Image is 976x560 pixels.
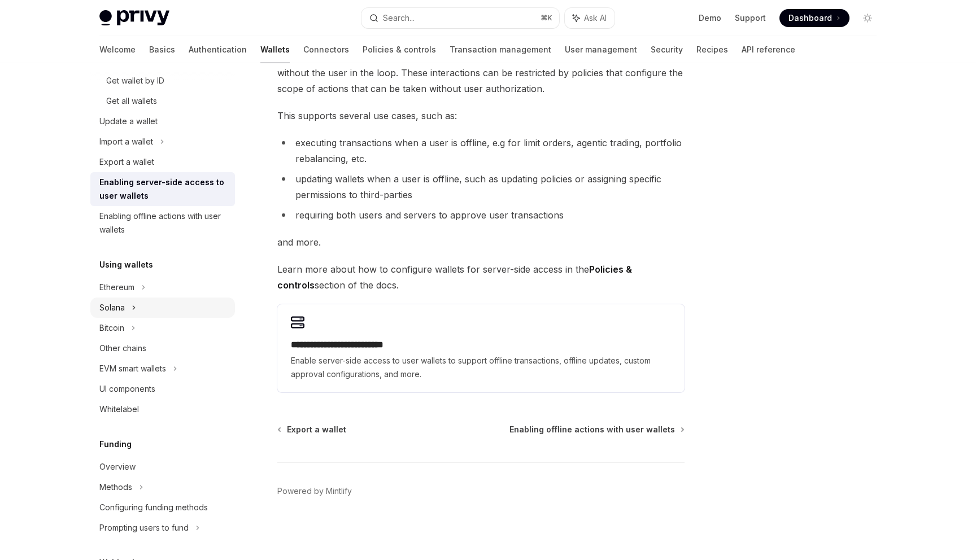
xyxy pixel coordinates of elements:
div: Search... [383,11,415,25]
a: Overview [90,457,235,477]
button: Search...⌘K [361,8,559,28]
div: Prompting users to fund [99,521,189,535]
a: Enabling offline actions with user wallets [90,206,235,240]
div: Enabling offline actions with user wallets [99,209,228,237]
a: API reference [742,36,795,63]
a: Basics [149,36,175,63]
a: Update a wallet [90,111,235,132]
li: updating wallets when a user is offline, such as updating policies or assigning specific permissi... [277,171,685,203]
a: Enabling server-side access to user wallets [90,172,235,206]
a: Transaction management [450,36,551,63]
a: UI components [90,379,235,399]
a: Other chains [90,338,235,358]
span: and more. [277,234,685,250]
div: Export a wallet [99,155,154,169]
div: Get all wallets [106,94,157,108]
span: Export a wallet [287,424,346,435]
a: Recipes [696,36,728,63]
a: User management [565,36,637,63]
div: EVM smart wallets [99,362,166,375]
a: Connectors [303,36,349,63]
div: Other chains [99,342,146,355]
a: Whitelabel [90,399,235,419]
h5: Funding [99,438,132,451]
button: Ask AI [565,8,615,28]
button: Toggle dark mode [859,9,877,27]
span: Enable server-side access to user wallets to support offline transactions, offline updates, custo... [291,354,671,381]
li: requiring both users and servers to approve user transactions [277,207,685,223]
h5: Using wallets [99,258,153,272]
span: ⌘ K [541,14,552,23]
a: Powered by Mintlify [277,485,352,497]
a: Configuring funding methods [90,497,235,518]
a: Export a wallet [278,424,346,435]
a: Enabling offline actions with user wallets [509,424,683,435]
span: Dashboard [788,12,832,24]
a: Policies & controls [363,36,436,63]
a: Demo [699,12,721,24]
img: light logo [99,10,169,26]
a: Security [651,36,683,63]
a: Get all wallets [90,91,235,111]
span: Privy’s allow you to interact with wallets from your app’s server, even without the user in the l... [277,49,685,97]
div: Ethereum [99,281,134,294]
span: This supports several use cases, such as: [277,108,685,124]
div: Import a wallet [99,135,153,148]
span: Enabling offline actions with user wallets [509,424,675,435]
div: Solana [99,301,125,314]
a: Welcome [99,36,136,63]
div: Enabling server-side access to user wallets [99,176,228,203]
span: Ask AI [584,12,607,24]
a: Wallets [260,36,290,63]
a: Dashboard [779,9,849,27]
div: Configuring funding methods [99,501,208,514]
div: UI components [99,382,155,396]
div: Overview [99,460,136,474]
a: Support [735,12,766,24]
div: Methods [99,480,132,494]
div: Bitcoin [99,321,124,335]
span: Learn more about how to configure wallets for server-side access in the section of the docs. [277,261,685,293]
li: executing transactions when a user is offline, e.g for limit orders, agentic trading, portfolio r... [277,135,685,167]
a: Authentication [189,36,247,63]
div: Update a wallet [99,115,158,128]
a: Export a wallet [90,152,235,172]
div: Whitelabel [99,403,139,416]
